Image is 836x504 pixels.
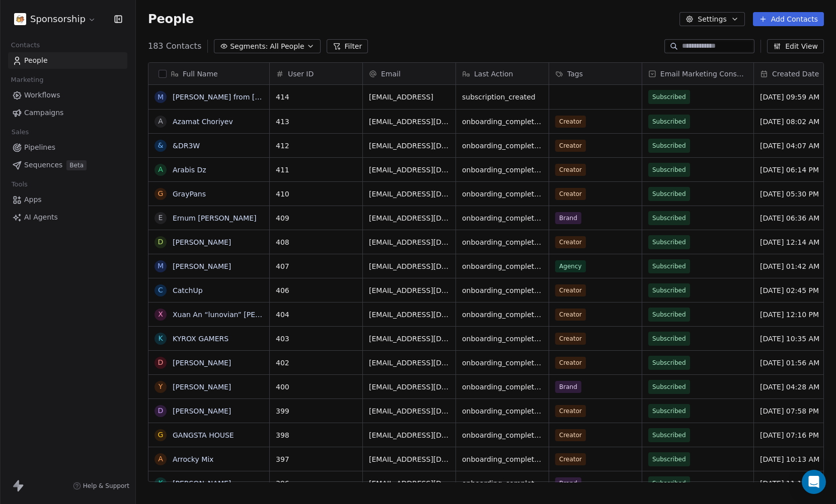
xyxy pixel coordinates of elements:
div: D [158,406,164,416]
span: Creator [555,284,586,296]
span: onboarding_completed [462,261,543,271]
a: Ernum [PERSON_NAME] [173,214,256,222]
div: grid [148,85,270,482]
span: Subscribed [652,454,686,464]
span: Email Marketing Consent [660,69,747,79]
a: Arabis Dz [173,166,206,174]
span: Subscribed [652,285,686,295]
a: [PERSON_NAME] [173,479,231,487]
span: Brand [555,212,581,224]
span: onboarding_completed [462,165,543,175]
div: Open Intercom Messenger [802,470,826,494]
div: X [158,309,163,320]
span: [EMAIL_ADDRESS][DOMAIN_NAME] [369,430,449,440]
span: 406 [276,285,356,295]
span: [EMAIL_ADDRESS][DOMAIN_NAME] [369,406,449,416]
span: Help & Support [83,482,129,490]
span: Subscribed [652,165,686,175]
span: Tags [567,69,583,79]
a: [PERSON_NAME] [173,407,231,415]
span: Creator [555,405,586,417]
span: Workflows [24,90,60,100]
span: Subscribed [652,261,686,271]
span: 408 [276,237,356,247]
a: CatchUp [173,286,203,294]
button: Add Contacts [753,12,824,26]
span: Beta [66,160,87,170]
div: D [158,357,164,368]
span: Creator [555,236,586,248]
span: Full Name [183,69,218,79]
div: Full Name [148,63,269,84]
span: Creator [555,140,586,152]
div: Tags [549,63,642,84]
div: G [158,188,164,199]
div: M [158,92,164,103]
span: onboarding_completed [462,285,543,295]
div: A [158,164,163,175]
a: [PERSON_NAME] [173,359,231,367]
span: Subscribed [652,478,686,488]
span: Subscribed [652,358,686,368]
span: Subscribed [652,141,686,151]
span: Subscribed [652,213,686,223]
button: Edit View [767,39,824,53]
span: onboarding_completed [462,358,543,368]
span: Creator [555,164,586,176]
span: 414 [276,92,356,102]
span: People [24,55,48,66]
span: Subscribed [652,189,686,199]
span: 413 [276,117,356,127]
span: Subscribed [652,406,686,416]
span: Campaigns [24,108,63,118]
span: [EMAIL_ADDRESS][DOMAIN_NAME] [369,165,449,175]
span: 400 [276,382,356,392]
span: 397 [276,454,356,464]
span: onboarding_completed [462,237,543,247]
span: [EMAIL_ADDRESS][DOMAIN_NAME] [369,285,449,295]
span: Sales [7,125,33,140]
div: K [158,478,163,488]
div: A [158,454,163,464]
span: onboarding_completed [462,334,543,344]
span: onboarding_completed [462,310,543,320]
span: [EMAIL_ADDRESS][DOMAIN_NAME] [369,382,449,392]
span: onboarding_completed [462,478,543,488]
span: onboarding_completed [462,117,543,127]
span: onboarding_completed [462,430,543,440]
span: [EMAIL_ADDRESS][DOMAIN_NAME] [369,358,449,368]
a: SequencesBeta [8,157,127,173]
span: 412 [276,141,356,151]
span: 398 [276,430,356,440]
span: 409 [276,213,356,223]
span: 403 [276,334,356,344]
img: logo-white-bg.png [14,13,26,25]
a: Apps [8,191,127,208]
a: Help & Support [73,482,129,490]
a: GrayPans [173,190,206,198]
a: [PERSON_NAME] [173,383,231,391]
a: [PERSON_NAME] from [URL] [173,93,271,101]
div: Last Action [456,63,549,84]
div: М [158,261,164,271]
a: Arrocky Mix [173,455,213,463]
span: onboarding_completed [462,141,543,151]
button: Sponsorship [12,11,98,28]
span: onboarding_completed [462,382,543,392]
span: 407 [276,261,356,271]
span: Segments: [230,41,268,52]
span: Brand [555,477,581,489]
span: onboarding_completed [462,213,543,223]
button: Filter [327,39,368,53]
a: KYROX GAMERS [173,335,229,343]
span: [EMAIL_ADDRESS][DOMAIN_NAME] [369,478,449,488]
div: A [158,116,163,127]
div: User ID [270,63,362,84]
span: Brand [555,381,581,393]
span: [EMAIL_ADDRESS][DOMAIN_NAME] [369,261,449,271]
span: [EMAIL_ADDRESS][DOMAIN_NAME] [369,141,449,151]
span: Marketing [7,72,48,87]
span: Subscribed [652,310,686,320]
a: [PERSON_NAME] [173,262,231,270]
a: [PERSON_NAME] [173,238,231,246]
